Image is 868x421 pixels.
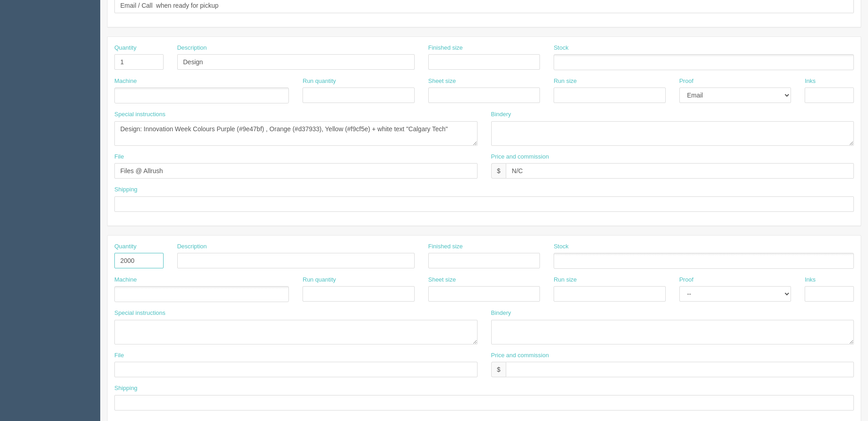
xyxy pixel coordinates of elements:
label: Quantity [114,242,136,251]
label: Quantity [114,44,136,52]
label: Run size [554,77,577,86]
label: Finished size [428,44,463,52]
label: File [114,153,124,161]
label: Machine [114,77,137,86]
label: Price and commission [491,351,549,360]
label: Description [177,44,207,52]
label: Finished size [428,242,463,251]
label: Proof [679,77,693,86]
label: Machine [114,276,137,284]
label: File [114,351,124,360]
label: Run size [554,276,577,284]
div: $ [491,163,506,179]
label: Bindery [491,110,511,119]
label: Inks [805,276,816,284]
label: Inks [805,77,816,86]
label: Sheet size [428,276,456,284]
div: $ [491,362,506,377]
label: Bindery [491,309,511,318]
label: Special instructions [114,309,165,318]
label: Shipping [114,384,138,393]
label: Proof [679,276,693,284]
label: Sheet size [428,77,456,86]
textarea: Design: Innovation Week Colours Purple (#9e47bf) , Orange (#d37933), Yellow (#f9cf5e) + white tex... [114,121,478,146]
label: Run quantity [303,276,336,284]
label: Special instructions [114,110,165,119]
label: Stock [554,44,569,52]
label: Shipping [114,185,138,194]
label: Run quantity [303,77,336,86]
label: Stock [554,242,569,251]
label: Price and commission [491,153,549,161]
label: Description [177,242,207,251]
